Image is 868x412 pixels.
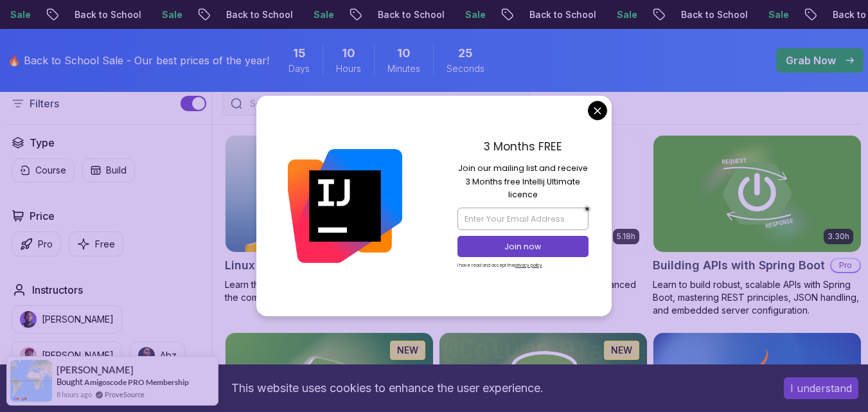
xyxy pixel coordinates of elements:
[20,311,37,328] img: instructor img
[225,278,434,304] p: Learn the fundamentals of Linux and how to use the command line
[397,344,418,357] p: NEW
[106,164,127,177] p: Build
[105,389,145,400] a: ProveSource
[20,347,37,364] img: instructor img
[150,8,191,21] p: Sale
[831,259,860,272] p: Pro
[69,231,123,256] button: Free
[458,44,473,62] span: 25 Seconds
[57,377,83,387] span: Bought
[35,164,66,177] p: Course
[653,278,862,317] p: Learn to build robust, scalable APIs with Spring Boot, mastering REST principles, JSON handling, ...
[30,96,59,111] p: Filters
[517,8,605,21] p: Back to School
[10,360,52,402] img: provesource social proof notification image
[397,44,411,62] span: 10 Minutes
[387,62,420,75] span: Minutes
[366,8,453,21] p: Back to School
[160,349,177,362] p: Abz
[30,208,55,224] h2: Price
[653,256,825,274] h2: Building APIs with Spring Boot
[653,135,862,317] a: Building APIs with Spring Boot card3.30hBuilding APIs with Spring BootProLearn to build robust, s...
[756,8,797,21] p: Sale
[225,135,434,304] a: Linux Fundamentals card6.00hLinux FundamentalsProLearn the fundamentals of Linux and how to use t...
[786,53,836,68] p: Grab Now
[605,8,646,21] p: Sale
[12,305,122,334] button: instructor img[PERSON_NAME]
[95,238,115,251] p: Free
[10,374,765,402] div: This website uses cookies to enhance the user experience.
[293,44,306,62] span: 15 Days
[57,364,134,375] span: [PERSON_NAME]
[130,341,185,370] button: instructor imgAbz
[669,8,756,21] p: Back to School
[447,62,484,75] span: Seconds
[42,313,114,326] p: [PERSON_NAME]
[247,97,522,110] input: Search Java, React, Spring boot ...
[288,62,310,75] span: Days
[784,377,858,399] button: Accept cookies
[225,256,339,274] h2: Linux Fundamentals
[82,158,135,183] button: Build
[453,8,494,21] p: Sale
[336,62,361,75] span: Hours
[30,135,55,150] h2: Type
[214,8,301,21] p: Back to School
[653,136,861,252] img: Building APIs with Spring Boot card
[301,8,342,21] p: Sale
[84,377,189,387] a: Amigoscode PRO Membership
[12,158,75,183] button: Course
[617,231,635,242] p: 5.18h
[611,344,632,357] p: NEW
[32,282,83,298] h2: Instructors
[12,341,122,370] button: instructor img[PERSON_NAME]
[57,389,92,400] span: 8 hours ago
[62,8,150,21] p: Back to School
[828,231,849,242] p: 3.30h
[12,231,61,256] button: Pro
[8,53,269,68] p: 🔥 Back to School Sale - Our best prices of the year!
[226,136,433,252] img: Linux Fundamentals card
[138,347,155,364] img: instructor img
[42,349,114,362] p: [PERSON_NAME]
[38,238,53,251] p: Pro
[342,44,355,62] span: 10 Hours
